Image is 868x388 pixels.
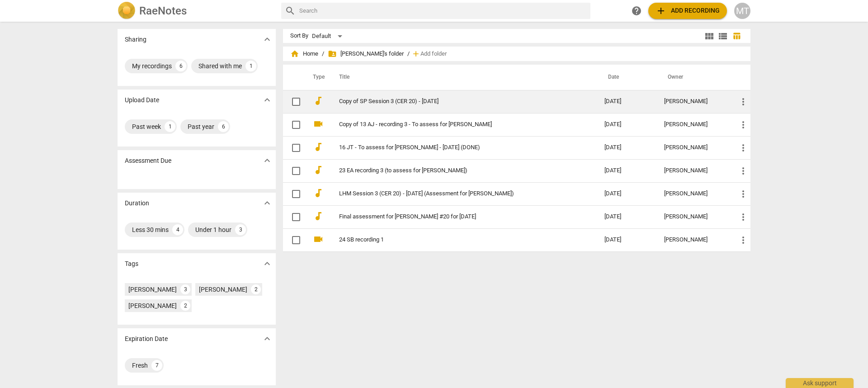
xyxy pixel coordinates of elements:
[597,182,657,205] td: [DATE]
[118,2,136,20] img: Logo
[132,62,172,71] div: My recordings
[656,5,720,16] span: Add recording
[299,4,587,18] input: Search
[597,228,657,251] td: [DATE]
[245,61,256,71] div: 1
[125,35,146,44] p: Sharing
[648,3,727,19] button: Upload
[312,29,345,43] div: Default
[631,5,642,16] span: help
[128,301,177,310] div: [PERSON_NAME]
[180,301,190,311] div: 2
[597,159,657,182] td: [DATE]
[738,235,749,246] span: more_vert
[738,212,749,222] span: more_vert
[313,165,324,175] span: audiotrack
[151,360,162,371] div: 7
[313,118,324,129] span: videocam
[328,65,597,90] th: Title
[664,237,723,243] div: [PERSON_NAME]
[132,225,169,234] div: Less 30 mins
[262,198,273,208] span: expand_more
[339,213,572,220] a: Final assessment for [PERSON_NAME] #20 for [DATE]
[732,32,741,40] span: table_chart
[597,90,657,113] td: [DATE]
[597,205,657,228] td: [DATE]
[597,65,657,90] th: Date
[597,113,657,136] td: [DATE]
[180,284,190,294] div: 3
[260,154,274,167] button: Show more
[339,121,572,128] a: Copy of 13 AJ - recording 3 - To assess for [PERSON_NAME]
[262,258,273,269] span: expand_more
[290,49,318,58] span: Home
[313,142,324,152] span: audiotrack
[290,33,308,39] div: Sort By
[664,98,723,105] div: [PERSON_NAME]
[218,121,229,132] div: 6
[322,51,324,57] span: /
[730,29,743,43] button: Table view
[786,378,854,388] div: Ask support
[125,95,159,105] p: Upload Date
[175,61,186,71] div: 6
[262,333,273,344] span: expand_more
[132,122,161,131] div: Past week
[738,119,749,130] span: more_vert
[172,224,183,235] div: 4
[306,65,328,90] th: Type
[738,142,749,153] span: more_vert
[260,257,274,270] button: Show more
[716,29,730,43] button: List view
[313,95,324,106] span: audiotrack
[738,96,749,107] span: more_vert
[125,334,168,344] p: Expiration Date
[235,224,246,235] div: 3
[664,167,723,174] div: [PERSON_NAME]
[339,98,572,105] a: Copy of SP Session 3 (CER 20) - [DATE]
[328,49,337,58] span: folder_shared
[260,332,274,345] button: Show more
[738,189,749,199] span: more_vert
[251,284,261,294] div: 2
[313,211,324,222] span: audiotrack
[597,136,657,159] td: [DATE]
[339,237,572,243] a: 24 SB recording 1
[664,213,723,220] div: [PERSON_NAME]
[132,361,148,370] div: Fresh
[125,156,171,166] p: Assessment Due
[125,199,149,208] p: Duration
[339,167,572,174] a: 23 EA recording 3 (to assess for [PERSON_NAME])
[195,225,231,234] div: Under 1 hour
[738,166,749,176] span: more_vert
[313,188,324,199] span: audiotrack
[188,122,214,131] div: Past year
[260,93,274,107] button: Show more
[628,3,645,19] a: Help
[262,155,273,166] span: expand_more
[339,190,572,197] a: LHM Session 3 (CER 20) - [DATE] (Assessment for [PERSON_NAME])
[128,285,177,294] div: [PERSON_NAME]
[407,51,410,57] span: /
[734,3,750,19] button: MT
[339,144,572,151] a: 16 JT - To assess for [PERSON_NAME] - [DATE] (DONE)
[704,31,715,42] span: view_module
[262,95,273,105] span: expand_more
[717,31,728,42] span: view_list
[260,33,274,46] button: Show more
[139,5,187,17] h2: RaeNotes
[657,65,731,90] th: Owner
[290,49,299,58] span: home
[664,121,723,128] div: [PERSON_NAME]
[664,190,723,197] div: [PERSON_NAME]
[328,49,404,58] span: [PERSON_NAME]'s folder
[262,34,273,45] span: expand_more
[118,2,274,20] a: LogoRaeNotes
[420,51,447,57] span: Add folder
[260,196,274,210] button: Show more
[656,5,666,16] span: add
[165,121,175,132] div: 1
[199,285,247,294] div: [PERSON_NAME]
[313,234,324,245] span: videocam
